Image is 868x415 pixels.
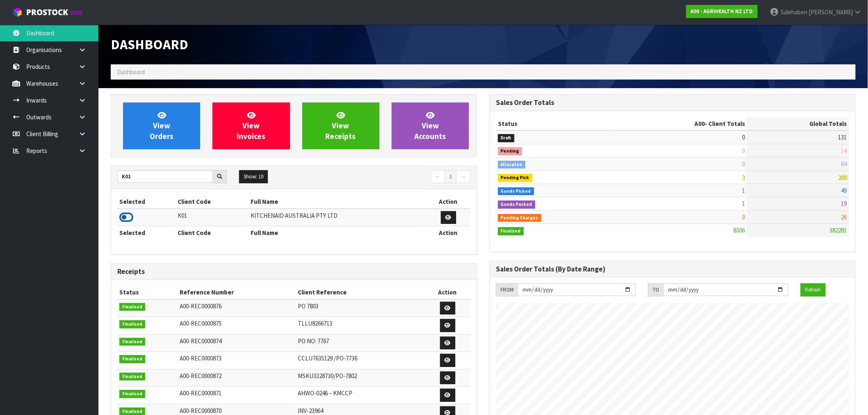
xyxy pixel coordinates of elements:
[180,407,222,415] span: A00-REC0000870
[249,226,426,239] th: Full Name
[496,265,849,273] h3: Sales Order Totals (By Date Range)
[431,170,445,183] a: ←
[841,187,847,194] span: 49
[239,170,268,183] button: Show: 10
[298,337,329,345] span: PO NO: 7767
[180,337,222,345] span: A00-REC0000874
[298,372,357,380] span: MSKU3328730/PO-7802
[498,134,514,142] span: Draft
[117,268,471,276] h3: Receipts
[613,117,747,130] th: - Client Totals
[176,195,249,208] th: Client Code
[176,226,249,239] th: Client Code
[180,389,222,397] span: A00-REC0000871
[498,174,532,182] span: Pending Pick
[496,99,849,107] h3: Sales Order Totals
[414,110,446,141] span: View Accounts
[150,110,174,141] span: View Orders
[117,170,213,183] input: Search clients
[742,173,745,181] span: 3
[496,283,518,296] div: FROM
[302,103,379,149] a: ViewReceipts
[249,195,426,208] th: Full Name
[296,286,425,299] th: Client Reference
[298,354,357,362] span: CCLU7635129 /PO-7736
[180,302,222,310] span: A00-REC0000876
[456,170,471,183] a: →
[300,170,471,185] nav: Page navigation
[119,303,145,311] span: Finalised
[119,338,145,346] span: Finalised
[326,110,356,141] span: View Receipts
[119,390,145,398] span: Finalised
[445,170,457,183] a: 1
[180,372,222,380] span: A00-REC0000872
[117,286,178,299] th: Status
[809,8,853,16] span: [PERSON_NAME]
[119,355,145,363] span: Finalised
[686,5,758,18] a: A00 - AGRIHEALTH NZ LTD
[178,286,296,299] th: Reference Number
[425,286,471,299] th: Action
[742,200,745,207] span: 1
[838,133,847,141] span: 131
[498,161,525,169] span: Allocated
[742,187,745,194] span: 1
[12,7,23,17] img: cube-alt.png
[733,226,745,234] span: 8306
[392,103,469,149] a: ViewAccounts
[26,7,68,18] span: ProStock
[498,227,524,235] span: Finalised
[119,373,145,381] span: Finalised
[781,8,807,16] span: Salehaben
[742,133,745,141] span: 0
[298,389,352,397] span: AHWO-0246 – KMCCP
[498,187,534,196] span: Goods Picked
[648,283,663,296] div: TO
[742,213,745,221] span: 0
[747,117,849,130] th: Global Totals
[841,213,847,221] span: 26
[117,68,145,76] span: Dashboard
[830,226,847,234] span: 382281
[298,302,318,310] span: PO 7803
[691,8,753,15] strong: A00 - AGRIHEALTH NZ LTD
[838,173,847,181] span: 208
[237,110,265,141] span: View Invoices
[427,195,471,208] th: Action
[694,120,705,128] span: A00
[427,226,471,239] th: Action
[742,160,745,168] span: 0
[498,214,541,222] span: Pending Charges
[841,160,847,168] span: 64
[180,354,222,362] span: A00-REC0000873
[119,320,145,328] span: Finalised
[123,103,200,149] a: ViewOrders
[742,147,745,155] span: 0
[498,201,535,209] span: Goods Packed
[801,283,826,296] button: Refresh
[117,226,176,239] th: Selected
[117,195,176,208] th: Selected
[841,200,847,207] span: 19
[180,319,222,327] span: A00-REC0000875
[496,117,613,130] th: Status
[176,209,249,226] td: K01
[498,147,522,155] span: Pending
[249,209,426,226] td: KITCHENAID AUSTRALIA PTY LTD
[70,9,82,17] small: WMS
[841,147,847,155] span: 14
[298,407,323,415] span: INV-23964
[212,103,290,149] a: ViewInvoices
[298,319,332,327] span: TLLU8266713
[111,36,188,53] span: Dashboard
